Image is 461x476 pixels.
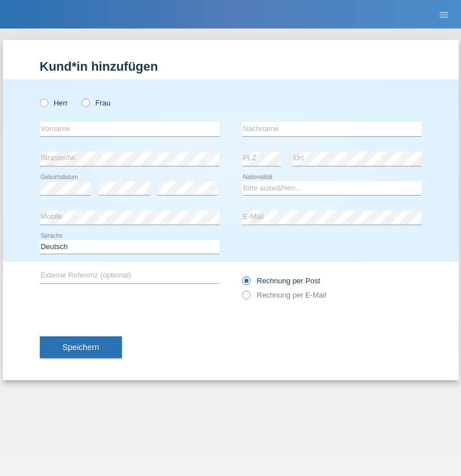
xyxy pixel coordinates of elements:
input: Frau [81,99,89,106]
i: menu [438,9,450,21]
label: Frau [81,99,111,107]
span: Speichern [63,343,99,352]
label: Rechnung per E-Mail [242,291,327,299]
button: Speichern [40,336,122,358]
input: Rechnung per E-Mail [242,291,250,305]
label: Herr [40,99,68,107]
input: Herr [40,99,47,106]
input: Rechnung per Post [242,276,250,291]
label: Rechnung per Post [242,276,320,285]
h1: Kund*in hinzufügen [40,59,422,74]
a: menu [433,11,455,18]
